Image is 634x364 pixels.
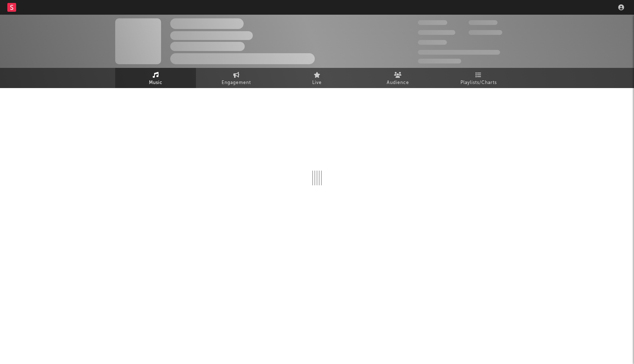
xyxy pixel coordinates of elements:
[418,50,500,55] span: 50,000,000 Monthly Listeners
[312,79,322,87] span: Live
[418,59,461,63] span: Jump Score: 85.0
[115,68,196,88] a: Music
[469,20,498,25] span: 100,000
[418,20,447,25] span: 300,000
[387,79,409,87] span: Audience
[438,68,519,88] a: Playlists/Charts
[469,30,502,35] span: 1,000,000
[357,68,438,88] a: Audience
[418,40,447,45] span: 100,000
[149,79,163,87] span: Music
[222,79,251,87] span: Engagement
[196,68,277,88] a: Engagement
[277,68,357,88] a: Live
[418,30,455,35] span: 50,000,000
[460,79,497,87] span: Playlists/Charts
